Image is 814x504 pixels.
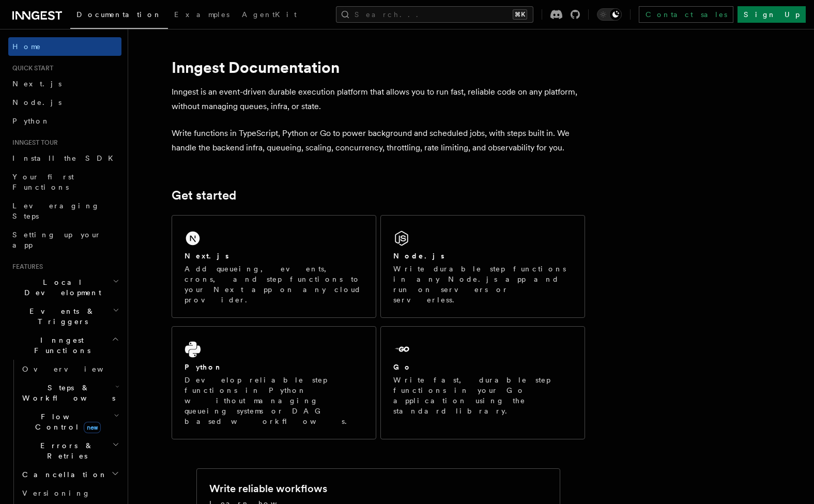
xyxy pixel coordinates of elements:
[8,64,53,72] span: Quick start
[172,188,236,203] a: Get started
[185,264,363,305] p: Add queueing, events, crons, and step functions to your Next app on any cloud provider.
[8,331,121,360] button: Inngest Functions
[18,407,121,436] button: Flow Controlnew
[8,225,121,254] a: Setting up your app
[12,41,41,52] span: Home
[8,93,121,112] a: Node.js
[336,6,533,23] button: Search...⌘K
[172,126,585,155] p: Write functions in TypeScript, Python or Go to power background and scheduled jobs, with steps bu...
[18,378,121,407] button: Steps & Workflows
[8,74,121,93] a: Next.js
[22,365,129,373] span: Overview
[236,3,303,28] a: AgentKit
[12,231,101,249] span: Setting up your app
[209,481,327,496] h2: Write reliable workflows
[185,375,363,426] p: Develop reliable step functions in Python without managing queueing systems or DAG based workflows.
[8,306,113,327] span: Events & Triggers
[393,251,444,261] h2: Node.js
[70,3,168,29] a: Documentation
[380,215,585,318] a: Node.jsWrite durable step functions in any Node.js app and run on servers or serverless.
[12,80,62,88] span: Next.js
[18,469,107,480] span: Cancellation
[380,326,585,439] a: GoWrite fast, durable step functions in your Go application using the standard library.
[18,360,121,378] a: Overview
[8,37,121,56] a: Home
[8,196,121,225] a: Leveraging Steps
[172,215,376,318] a: Next.jsAdd queueing, events, crons, and step functions to your Next app on any cloud provider.
[8,302,121,331] button: Events & Triggers
[639,6,733,23] a: Contact sales
[393,375,572,416] p: Write fast, durable step functions in your Go application using the standard library.
[8,149,121,167] a: Install the SDK
[185,251,229,261] h2: Next.js
[172,58,585,77] h1: Inngest Documentation
[12,98,62,106] span: Node.js
[172,85,585,114] p: Inngest is an event-driven durable execution platform that allows you to run fast, reliable code ...
[12,117,50,125] span: Python
[8,273,121,302] button: Local Development
[172,326,376,439] a: PythonDevelop reliable step functions in Python without managing queueing systems or DAG based wo...
[84,422,101,433] span: new
[393,264,572,305] p: Write durable step functions in any Node.js app and run on servers or serverless.
[174,10,229,19] span: Examples
[242,10,297,19] span: AgentKit
[8,335,112,356] span: Inngest Functions
[185,362,223,372] h2: Python
[22,489,90,497] span: Versioning
[18,465,121,484] button: Cancellation
[18,383,115,403] span: Steps & Workflows
[18,436,121,465] button: Errors & Retries
[18,440,112,461] span: Errors & Retries
[8,263,43,271] span: Features
[18,411,114,432] span: Flow Control
[597,8,622,21] button: Toggle dark mode
[8,277,113,298] span: Local Development
[8,112,121,130] a: Python
[12,202,100,220] span: Leveraging Steps
[8,139,58,147] span: Inngest tour
[168,3,236,28] a: Examples
[393,362,412,372] h2: Go
[738,6,806,23] a: Sign Up
[18,484,121,502] a: Versioning
[8,167,121,196] a: Your first Functions
[12,173,74,191] span: Your first Functions
[76,10,162,19] span: Documentation
[12,154,119,162] span: Install the SDK
[513,9,527,20] kbd: ⌘K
